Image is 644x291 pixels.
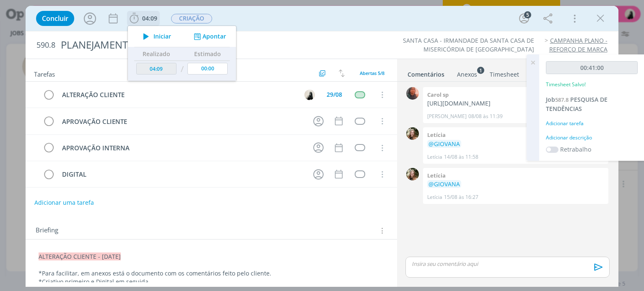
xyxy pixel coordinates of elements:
[304,88,316,101] button: R
[428,140,460,148] span: @GIOVANA
[39,269,384,278] p: *Para facilitar, em anexos está o documento com os comentários feito pelo cliente.
[171,14,212,23] span: CRIAÇÃO
[406,127,419,140] img: L
[327,92,342,98] div: 29/08
[39,278,384,286] p: *Criativo primeiro e Digital em seguida.
[39,252,121,260] span: ALTERAÇÃO CLIENTE - [DATE]
[427,91,449,98] b: Carol sp
[406,168,419,180] img: L
[477,67,484,74] sup: 1
[546,95,608,113] span: PESQUISA DE TENDÊNCIAS
[186,47,230,61] th: Estimado
[428,180,460,188] span: @GIOVANA
[134,47,179,61] th: Realizado
[517,12,531,25] button: 5
[192,32,226,41] button: Apontar
[127,26,236,81] ul: 04:09
[179,61,186,78] td: /
[546,134,638,142] div: Adicionar descrição
[58,143,305,153] div: APROVAÇÃO INTERNA
[42,15,68,22] span: Concluir
[468,113,503,120] span: 08/08 às 11:39
[406,87,419,100] img: C
[427,172,446,179] b: Letícia
[58,169,305,180] div: DIGITAL
[427,131,446,139] b: Letícia
[403,36,534,53] a: SANTA CASA - IRMANDADE DA SANTA CASA DE MISERICÓRDIA DE [GEOGRAPHIC_DATA]
[555,96,569,103] span: 587.8
[360,70,384,76] span: Abertas 5/8
[26,6,618,287] div: dialog
[34,68,55,78] span: Tarefas
[457,70,477,79] div: Anexos
[444,193,478,201] span: 15/08 às 16:27
[142,14,157,22] span: 04:09
[524,11,531,18] div: 5
[546,120,638,127] div: Adicionar tarefa
[407,67,445,79] a: Comentários
[58,116,305,127] div: APROVAÇÃO CLIENTE
[36,41,55,50] span: 590.8
[57,35,366,55] div: PLANEJAMENTO DIGITAL
[304,90,315,100] img: R
[427,99,604,108] p: [URL][DOMAIN_NAME]
[444,153,478,161] span: 14/08 às 11:58
[427,193,442,201] p: Letícia
[560,145,591,154] label: Retrabalho
[36,11,74,26] button: Concluir
[171,13,213,24] button: CRIAÇÃO
[339,70,345,77] img: arrow-down-up.svg
[34,195,94,210] button: Adicionar uma tarefa
[546,95,608,113] a: Job587.8PESQUISA DE TENDÊNCIAS
[36,225,58,236] span: Briefing
[58,90,296,100] div: ALTERAÇÃO CLIENTE
[427,113,467,120] p: [PERSON_NAME]
[427,153,442,161] p: Letícia
[489,67,519,79] a: Timesheet
[546,81,586,88] p: Timesheet Salvo!
[153,33,171,39] span: Iniciar
[127,12,159,25] button: 04:09
[138,31,171,42] button: Iniciar
[549,36,608,53] a: CAMPANHA PLANO - REFORÇO DE MARCA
